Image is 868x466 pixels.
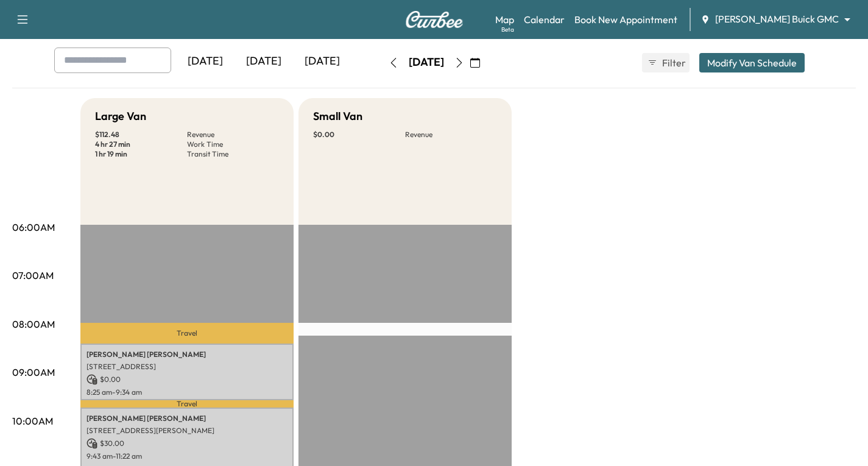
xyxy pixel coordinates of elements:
p: Travel [80,323,294,344]
p: 4 hr 27 min [95,139,187,149]
p: Revenue [187,130,279,139]
p: Transit Time [187,149,279,159]
div: [DATE] [293,48,351,76]
h5: Small Van [313,108,362,125]
p: 07:00AM [12,268,54,283]
p: 08:00AM [12,317,55,331]
p: 8:25 am - 9:34 am [86,387,288,397]
h5: Large Van [95,108,146,125]
a: MapBeta [495,12,514,27]
p: [STREET_ADDRESS][PERSON_NAME] [86,426,288,436]
span: Filter [662,55,684,70]
div: [DATE] [176,48,235,76]
p: [PERSON_NAME] [PERSON_NAME] [86,350,288,359]
a: Calendar [524,12,565,27]
p: Revenue [405,130,497,139]
button: Modify Van Schedule [699,53,805,72]
p: Work Time [187,139,279,149]
p: 9:43 am - 11:22 am [86,451,288,461]
p: [PERSON_NAME] [PERSON_NAME] [86,414,288,423]
p: [STREET_ADDRESS] [86,362,288,372]
p: 09:00AM [12,365,55,380]
img: Curbee Logo [405,11,464,28]
div: Beta [501,25,514,34]
button: Filter [642,53,690,72]
p: $ 0.00 [86,374,288,385]
div: [DATE] [235,48,293,76]
p: 10:00AM [12,414,53,428]
p: Travel [80,400,294,408]
p: $ 30.00 [86,438,288,449]
a: Book New Appointment [574,12,677,27]
div: [DATE] [409,55,444,70]
p: $ 0.00 [313,130,405,139]
p: $ 112.48 [95,130,187,139]
p: 1 hr 19 min [95,149,187,159]
p: 06:00AM [12,220,55,235]
span: [PERSON_NAME] Buick GMC [715,12,839,26]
